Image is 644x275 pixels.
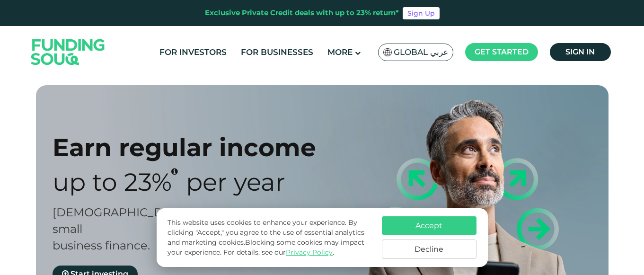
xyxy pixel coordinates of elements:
[475,47,529,56] span: Get started
[53,167,172,197] span: Up to 23%
[168,238,364,257] span: Blocking some cookies may impact your experience.
[550,43,611,61] a: Sign in
[286,248,333,257] a: Privacy Policy
[565,47,595,56] span: Sign in
[157,44,229,60] a: For Investors
[53,205,318,252] span: [DEMOGRAPHIC_DATA] compliant investing in small business finance.
[22,28,115,76] img: Logo
[223,248,334,257] span: For details, see our .
[403,7,440,19] a: Sign Up
[53,133,339,162] div: Earn regular income
[238,44,316,60] a: For Businesses
[382,216,476,235] button: Accept
[382,240,476,259] button: Decline
[186,167,285,197] span: Per Year
[168,218,372,257] p: This website uses cookies to enhance your experience. By clicking "Accept," you agree to the use ...
[394,47,448,58] span: Global عربي
[205,8,399,18] div: Exclusive Private Credit deals with up to 23% return*
[171,168,178,175] i: 23% IRR (expected) ~ 15% Net yield (expected)
[327,47,353,57] span: More
[383,48,392,56] img: SA Flag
